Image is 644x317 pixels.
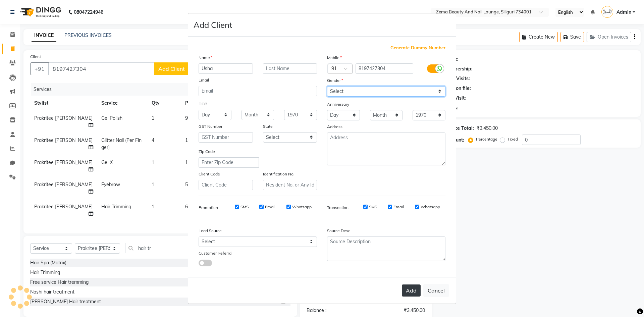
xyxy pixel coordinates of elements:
[327,205,348,211] label: Transaction
[402,284,421,297] button: Add
[240,204,249,210] label: SMS
[199,205,218,211] label: Promotion
[327,101,349,107] label: Anniversary
[265,204,275,210] label: Email
[356,63,414,74] input: Mobile
[393,204,404,210] label: Email
[369,204,377,210] label: SMS
[199,180,253,190] input: Client Code
[199,77,209,83] label: Email
[263,171,294,177] label: Identification No.
[292,204,312,210] label: Whatsapp
[423,284,449,297] button: Cancel
[199,63,253,74] input: First Name
[199,228,222,234] label: Lead Source
[199,132,253,143] input: GST Number
[327,77,343,84] label: Gender
[199,123,222,129] label: GST Number
[263,123,273,129] label: State
[199,101,207,107] label: DOB
[263,180,317,190] input: Resident No. or Any Id
[327,55,342,61] label: Mobile
[199,171,220,177] label: Client Code
[327,228,350,234] label: Source Desc
[199,149,215,155] label: Zip Code
[421,204,440,210] label: Whatsapp
[194,19,232,31] h4: Add Client
[390,45,445,51] span: Generate Dummy Number
[199,157,259,168] input: Enter Zip Code
[199,55,212,61] label: Name
[199,86,317,96] input: Email
[199,250,232,256] label: Customer Referral
[327,124,342,130] label: Address
[263,63,317,74] input: Last Name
